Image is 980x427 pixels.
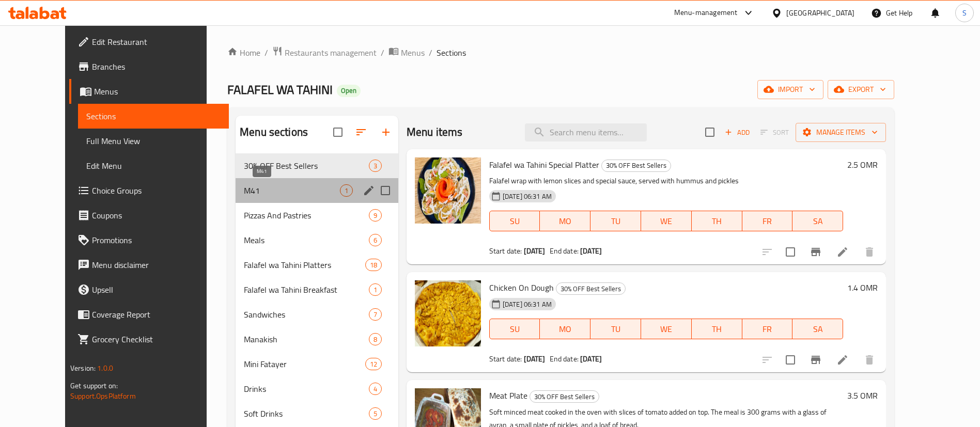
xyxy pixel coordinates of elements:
span: Soft Drinks [244,407,369,420]
span: 3 [369,161,381,171]
div: M411edit [236,178,398,203]
div: Open [337,85,361,97]
span: Manage items [804,126,878,139]
span: Manakish [244,333,369,345]
div: items [365,358,382,370]
span: Restaurants management [285,46,377,59]
span: Mini Fatayer [244,358,365,370]
h6: 1.4 OMR [847,280,878,295]
span: Sections [86,110,221,122]
span: Add item [721,124,754,140]
span: MO [544,322,586,337]
li: / [265,46,268,59]
a: Upsell [69,277,229,302]
img: Falafel wa Tahini Special Platter [415,157,481,224]
h6: 2.5 OMR [847,157,878,172]
div: Menu-management [674,7,738,19]
span: 8 [369,335,381,344]
span: 4 [369,384,381,394]
button: WE [641,211,692,231]
span: Edit Restaurant [92,36,221,48]
span: TH [696,214,738,229]
span: Branches [92,60,221,73]
span: SA [797,322,839,337]
button: edit [361,183,377,198]
button: Add section [374,120,398,145]
a: Edit Menu [78,153,229,178]
a: Edit menu item [836,246,849,258]
a: Promotions [69,228,229,252]
span: Select section first [754,124,796,140]
b: [DATE] [524,244,546,258]
button: import [757,80,823,99]
span: 1 [369,285,381,295]
span: MO [544,214,586,229]
button: Branch-specific-item [803,240,828,264]
span: Start date: [489,352,522,366]
span: Full Menu View [86,135,221,147]
button: SU [489,319,540,339]
div: Sandwiches [244,308,369,321]
div: items [340,184,353,197]
li: / [429,46,432,59]
button: SA [792,211,843,231]
a: Coverage Report [69,302,229,327]
a: Branches [69,54,229,79]
b: [DATE] [580,244,602,258]
div: items [369,308,382,321]
button: Add [721,124,754,140]
span: FR [746,322,789,337]
button: Manage items [796,123,886,142]
a: Menus [69,79,229,104]
a: Sections [78,104,229,129]
span: Sections [437,46,466,59]
span: Menu disclaimer [92,259,221,271]
span: FALAFEL WA TAHINI [227,78,333,101]
span: Edit Menu [86,160,221,172]
span: import [766,83,815,96]
a: Edit Restaurant [69,29,229,54]
span: FR [746,214,789,229]
span: SU [494,214,536,229]
span: 6 [369,235,381,245]
div: 30% OFF Best Sellers [530,390,599,403]
span: S [962,7,967,19]
p: Falafel wrap with lemon slices and special sauce, served with hummus and pickles [489,175,843,187]
h2: Menu sections [240,124,308,140]
button: delete [857,347,882,372]
img: Chicken On Dough [415,280,481,346]
div: items [369,234,382,246]
div: Meals [244,234,369,246]
button: Branch-specific-item [803,347,828,372]
span: Sort sections [349,120,374,145]
span: Drinks [244,383,369,395]
span: 12 [366,359,381,369]
span: Coupons [92,209,221,222]
div: Manakish8 [236,327,398,352]
span: Open [337,86,361,95]
button: export [828,80,894,99]
span: WE [645,214,688,229]
span: Chicken On Dough [489,280,554,295]
div: Drinks4 [236,376,398,401]
div: items [369,160,382,172]
li: / [381,46,384,59]
div: items [369,209,382,222]
span: M41 [244,184,340,197]
span: [DATE] 06:31 AM [499,299,556,309]
div: Pizzas And Pastries [244,209,369,222]
a: Edit menu item [836,354,849,366]
button: SU [489,211,540,231]
span: 1.0.0 [97,361,113,375]
h2: Menu items [407,124,463,140]
span: Falafel wa Tahini Breakfast [244,283,369,296]
a: Menus [388,46,425,59]
span: 30% OFF Best Sellers [556,283,625,295]
span: Upsell [92,283,221,296]
b: [DATE] [580,352,602,366]
button: FR [742,211,793,231]
span: Select to update [780,241,801,263]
